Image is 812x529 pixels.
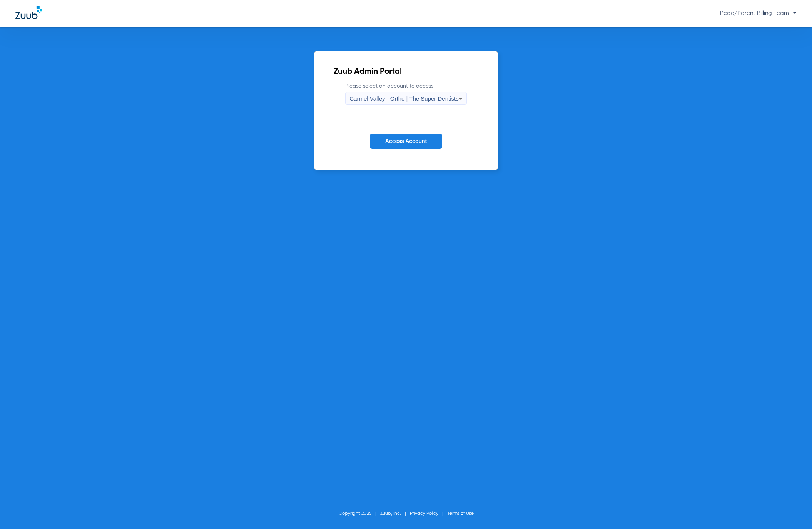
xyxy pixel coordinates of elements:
a: Privacy Policy [410,511,438,516]
span: Carmel Valley - Ortho | The Super Dentists [349,95,458,102]
li: Zuub, Inc. [380,510,410,517]
h2: Zuub Admin Portal [334,68,478,76]
span: Pedo/Parent Billing Team [720,10,797,16]
iframe: Chat Widget [774,492,812,529]
label: Please select an account to access [345,82,466,105]
a: Terms of Use [447,511,474,516]
span: Access Account [385,138,427,144]
button: Access Account [370,134,442,149]
li: Copyright 2025 [339,510,380,517]
img: Zuub Logo [15,6,42,19]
